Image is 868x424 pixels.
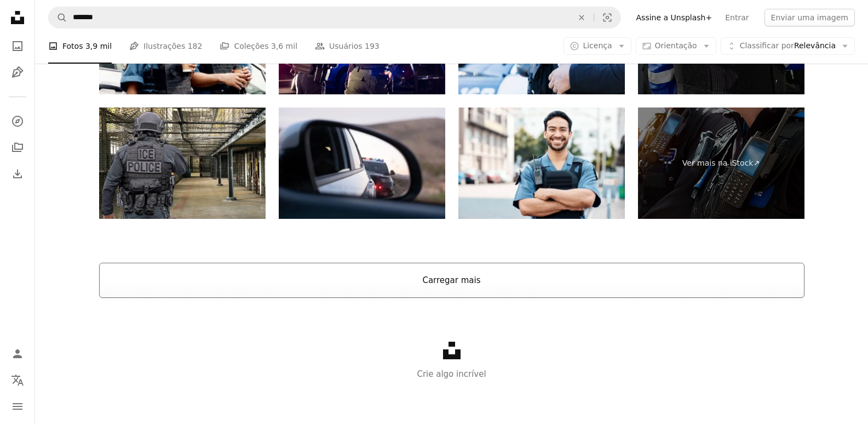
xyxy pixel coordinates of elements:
[99,263,804,298] button: Carregar mais
[7,395,28,417] button: Menu
[7,7,28,31] a: Início — Unsplash
[99,108,266,219] img: ICE Polícia e Imigração e Deportação
[718,9,755,26] a: Entrar
[49,7,67,28] button: Pesquise na Unsplash
[220,29,297,64] a: Coleções 3,6 mil
[630,9,719,26] a: Assine a Unsplash+
[721,37,855,55] button: Classificar porRelevância
[740,41,836,52] span: Relevância
[636,37,716,55] button: Orientação
[315,29,380,64] a: Usuários 193
[583,41,612,50] span: Licença
[7,35,28,57] a: Fotos
[570,7,594,28] button: Limpar
[594,7,620,28] button: Pesquisa visual
[564,37,631,55] button: Licença
[655,41,697,50] span: Orientação
[7,61,28,83] a: Ilustrações
[638,108,804,219] a: Ver mais na iStock↗
[48,7,621,29] form: Pesquise conteúdo visual em todo o site
[271,40,297,52] span: 3,6 mil
[188,40,203,52] span: 182
[7,110,28,132] a: Explorar
[7,369,28,391] button: Idioma
[7,343,28,365] a: Entrar / Cadastrar-se
[764,9,855,26] button: Enviar uma imagem
[35,368,868,381] p: Crie algo incrível
[7,163,28,185] a: Histórico de downloads
[365,40,380,52] span: 193
[129,29,202,64] a: Ilustrações 182
[7,137,28,159] a: Coleções
[740,41,794,50] span: Classificar por
[279,108,445,219] img: Polícia para no espelho retrovisor
[458,108,625,219] img: Retrato, feliz ou policial na cidade de braços cruzados para aplicação da lei, vigilância ou segu...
